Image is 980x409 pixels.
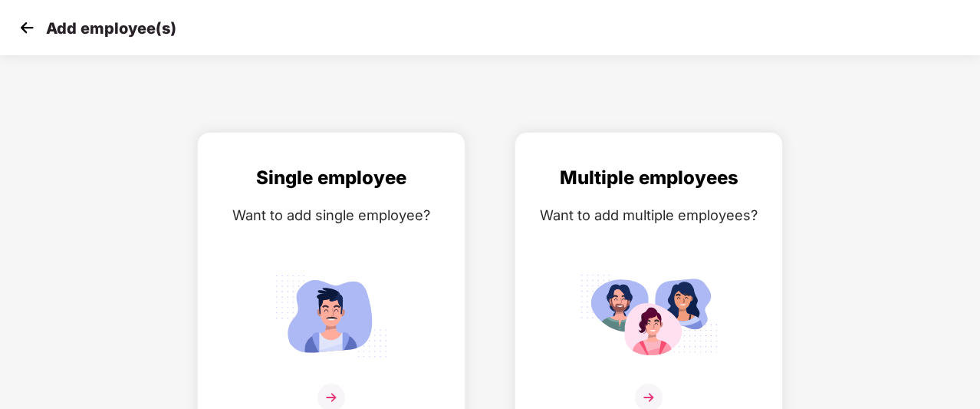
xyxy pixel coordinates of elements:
div: Multiple employees [531,163,767,193]
img: svg+xml;base64,PHN2ZyB4bWxucz0iaHR0cDovL3d3dy53My5vcmcvMjAwMC9zdmciIGlkPSJNdWx0aXBsZV9lbXBsb3llZS... [580,268,718,364]
p: Add employee(s) [46,19,176,38]
img: svg+xml;base64,PHN2ZyB4bWxucz0iaHR0cDovL3d3dy53My5vcmcvMjAwMC9zdmciIHdpZHRoPSIzMCIgaGVpZ2h0PSIzMC... [15,16,38,39]
img: svg+xml;base64,PHN2ZyB4bWxucz0iaHR0cDovL3d3dy53My5vcmcvMjAwMC9zdmciIGlkPSJTaW5nbGVfZW1wbG95ZWUiIH... [262,268,400,364]
div: Single employee [213,163,449,193]
div: Want to add multiple employees? [531,204,767,226]
div: Want to add single employee? [213,204,449,226]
